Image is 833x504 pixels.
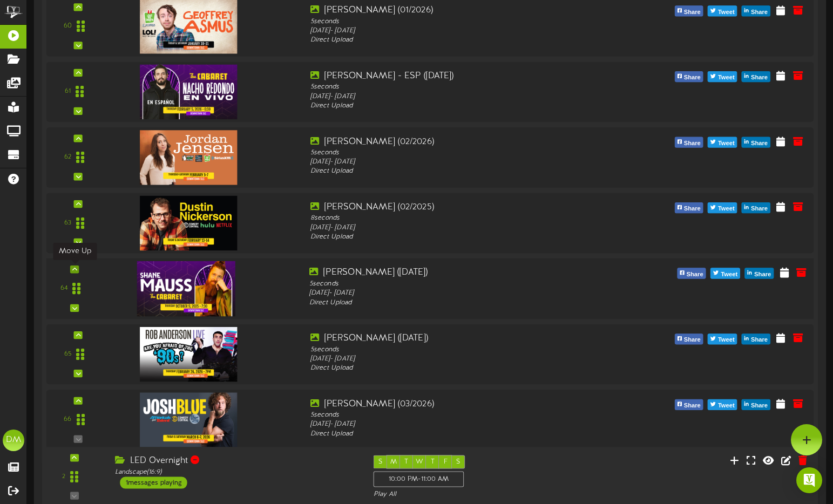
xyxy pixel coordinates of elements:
span: Share [682,203,703,215]
div: [PERSON_NAME] ([DATE]) [309,267,615,279]
div: 5 seconds [309,279,615,289]
div: 5 seconds [310,17,614,26]
div: [PERSON_NAME] (01/2026) [310,4,614,17]
span: Share [749,72,770,84]
div: [PERSON_NAME] (03/2026) [310,398,614,411]
div: [DATE] - [DATE] [310,420,614,429]
button: Share [742,202,770,213]
img: 7812b34d-e581-4a5d-854c-dafe952fc8e1.jpg [140,65,237,119]
div: [DATE] - [DATE] [310,223,614,232]
span: Share [684,268,705,280]
div: 62 [64,153,71,162]
div: 5 seconds [310,345,614,354]
div: [DATE] - [DATE] [309,289,615,298]
img: c79348f9-a356-4439-bde4-9fea8a648dd6.jpg [140,196,237,250]
div: [DATE] - [DATE] [310,355,614,364]
div: 10:00 PM - 11:00 AM [374,471,464,487]
img: 922e3da5-6c5c-44fc-ab16-c13fa0fec061.jpg [140,327,237,382]
span: T [431,458,435,466]
button: Share [742,333,770,344]
span: S [456,458,460,466]
span: Share [682,138,703,149]
button: Share [674,137,703,148]
div: Direct Upload [309,298,615,308]
span: Share [682,400,703,412]
span: Tweet [716,334,737,346]
span: F [444,458,448,466]
div: 61 [65,87,71,97]
div: [DATE] - [DATE] [310,158,614,167]
img: 8985d6fa-7a42-4dbe-bcda-d76557786f26.jpg [140,392,237,447]
div: 66 [64,415,71,424]
div: Open Intercom Messenger [796,467,822,493]
span: Share [682,6,703,18]
span: S [378,458,382,466]
button: Share [742,137,770,148]
div: 5 seconds [310,148,614,157]
div: Direct Upload [310,167,614,176]
span: Tweet [716,6,737,18]
div: [PERSON_NAME] (02/2026) [310,135,614,148]
span: Share [749,400,770,412]
button: Share [674,399,703,410]
div: 60 [64,22,72,31]
img: d4cc7d2b-90cf-46cb-a565-17aee4ae232e.jpg [140,130,237,185]
div: 1 messages playing [120,476,187,488]
span: W [416,458,423,466]
button: Tweet [708,71,737,82]
span: Share [749,6,770,18]
span: Share [749,203,770,215]
div: Direct Upload [310,364,614,373]
span: Share [749,138,770,149]
span: Share [682,72,703,84]
span: Tweet [719,268,740,280]
div: LED Overnight [115,455,357,467]
div: Direct Upload [310,36,614,45]
button: Tweet [708,333,737,344]
button: Share [674,71,703,82]
span: Share [752,268,773,280]
div: Direct Upload [310,101,614,111]
span: T [404,458,408,466]
span: Tweet [716,203,737,215]
button: Share [742,71,770,82]
div: Direct Upload [310,429,614,438]
button: Share [674,333,703,344]
span: M [390,458,397,466]
div: 65 [64,350,71,359]
div: DM [3,430,24,451]
span: Tweet [716,400,737,412]
button: Tweet [710,268,740,278]
div: 5 seconds [310,411,614,420]
div: [PERSON_NAME] - ESP ([DATE]) [310,70,614,83]
img: b30ae863-1ff8-4555-8c12-3deb29f30f4b.jpg [137,261,235,316]
div: [DATE] - [DATE] [310,92,614,101]
button: Tweet [708,399,737,410]
button: Share [674,5,703,16]
div: 64 [60,284,67,294]
button: Share [742,399,770,410]
span: Tweet [716,138,737,149]
button: Share [742,5,770,16]
div: 63 [64,219,71,228]
span: Share [682,334,703,346]
div: Landscape ( 16:9 ) [115,467,357,476]
div: [PERSON_NAME] (02/2025) [310,201,614,214]
span: Tweet [716,72,737,84]
span: Share [749,334,770,346]
div: [PERSON_NAME] ([DATE]) [310,332,614,345]
button: Share [677,268,706,278]
button: Tweet [708,137,737,148]
button: Share [674,202,703,213]
button: Tweet [708,202,737,213]
div: 5 seconds [310,83,614,92]
div: [DATE] - [DATE] [310,26,614,36]
div: 8 seconds [310,214,614,223]
button: Share [745,268,774,278]
button: Tweet [708,5,737,16]
div: Play All [374,490,551,499]
div: Direct Upload [310,233,614,242]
